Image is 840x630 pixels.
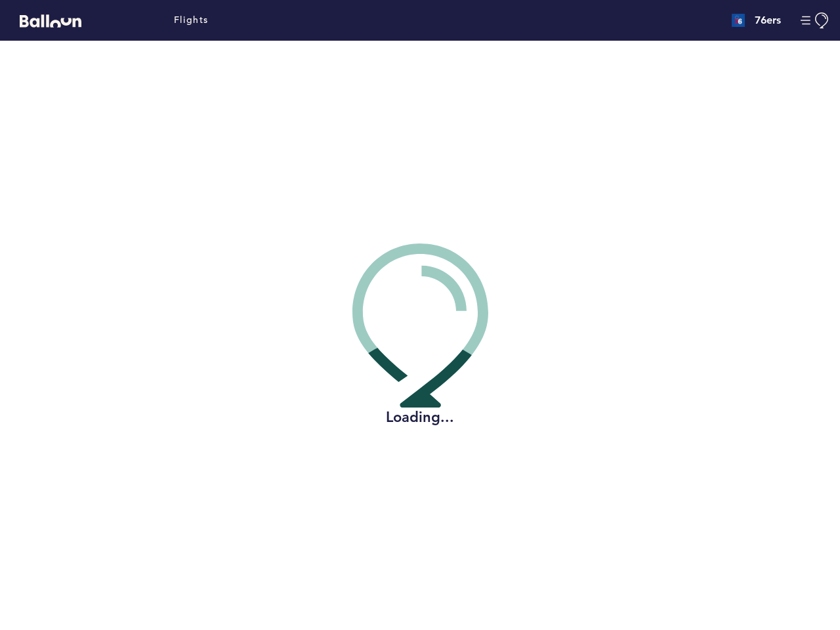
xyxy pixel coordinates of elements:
h2: Loading... [352,408,488,427]
a: Flights [174,13,209,28]
a: Balloon [10,13,81,27]
button: Manage Account [801,12,830,29]
h4: 76ers [755,12,781,28]
svg: Balloon [20,14,81,28]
